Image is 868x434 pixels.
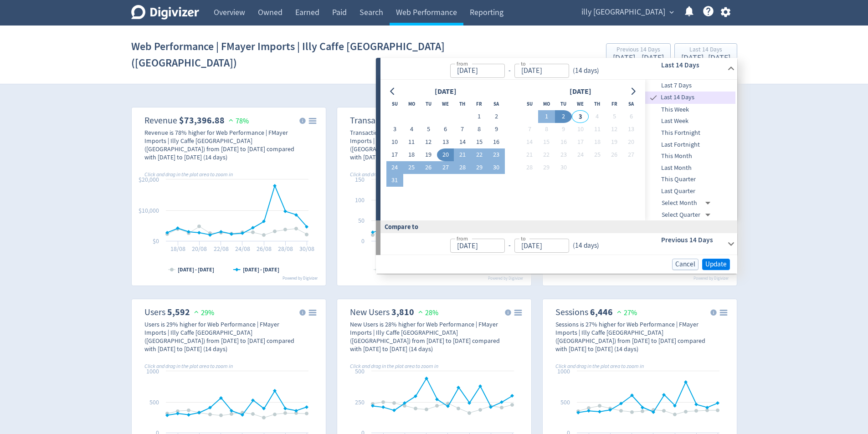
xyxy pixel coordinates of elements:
[505,66,514,76] div: -
[538,110,555,123] button: 1
[702,259,730,270] button: Update
[590,306,613,318] strong: 6,446
[681,54,730,62] div: [DATE] - [DATE]
[578,5,676,20] button: illy [GEOGRAPHIC_DATA]
[242,266,279,273] text: [DATE] - [DATE]
[606,123,622,136] button: 12
[572,148,589,161] button: 24
[420,123,437,136] button: 5
[358,216,365,225] text: 50
[613,54,664,62] div: [DATE] - [DATE]
[144,128,302,161] div: Revenue is 78% higher for Web Performance | FMayer Imports | Illy Caffe [GEOGRAPHIC_DATA] ([GEOGR...
[454,136,471,148] button: 14
[178,266,214,273] text: [DATE] - [DATE]
[144,306,165,318] dt: Users
[589,148,606,161] button: 25
[668,8,676,16] span: expand_more
[257,245,272,253] text: 26/08
[569,240,599,251] div: ( 14 days )
[615,308,637,317] span: 27%
[488,97,505,110] th: Saturday
[454,97,471,110] th: Thursday
[645,174,735,185] div: This Quarter
[569,66,603,76] div: ( 14 days )
[705,261,727,268] span: Update
[471,161,488,174] button: 29
[645,80,735,92] div: Last 7 Days
[386,148,403,161] button: 17
[144,171,233,178] i: Click and drag in the plot area to zoom in
[416,308,438,317] span: 28%
[488,161,505,174] button: 30
[572,123,589,136] button: 10
[454,148,471,161] button: 21
[645,140,735,150] span: Last Fortnight
[488,276,524,281] text: Powered by Digivizer
[361,237,365,245] text: 0
[192,308,201,315] img: positive-performance.svg
[350,363,438,370] i: Click and drag in the plot area to zoom in
[589,123,606,136] button: 11
[675,261,695,268] span: Cancel
[572,110,589,123] button: 3
[139,206,159,214] text: $10,000
[420,148,437,161] button: 19
[606,43,671,66] button: Previous 14 Days[DATE] - [DATE]
[555,136,572,148] button: 16
[613,46,664,54] div: Previous 14 Days
[420,97,437,110] th: Tuesday
[557,367,570,375] text: 1000
[521,136,538,148] button: 14
[623,110,640,123] button: 6
[350,306,390,318] dt: New Users
[555,148,572,161] button: 23
[662,209,714,221] div: Select Quarter
[521,60,526,67] label: to
[645,128,735,138] span: This Fortnight
[581,5,665,20] span: illy [GEOGRAPHIC_DATA]
[521,235,526,242] label: to
[505,240,514,251] div: -
[645,151,735,161] span: This Month
[386,97,403,110] th: Sunday
[380,58,737,80] div: from-to(14 days)Last 14 Days
[674,43,737,66] button: Last 14 Days[DATE]- [DATE]
[627,85,640,98] button: Go to next month
[645,105,735,115] span: This Week
[645,186,735,196] span: Last Quarter
[623,148,640,161] button: 27
[589,97,606,110] th: Thursday
[437,97,454,110] th: Wednesday
[386,136,403,148] button: 10
[471,123,488,136] button: 8
[278,245,293,253] text: 28/08
[645,139,735,151] div: Last Fortnight
[623,136,640,148] button: 20
[144,115,177,126] dt: Revenue
[645,174,735,184] span: This Quarter
[471,97,488,110] th: Friday
[538,161,555,174] button: 29
[538,136,555,148] button: 15
[192,245,207,253] text: 20/08
[555,123,572,136] button: 9
[403,123,420,136] button: 4
[488,110,505,123] button: 2
[645,162,735,174] div: Last Month
[645,116,735,126] span: Last Week
[420,161,437,174] button: 26
[555,306,588,318] dt: Sessions
[235,245,250,253] text: 24/08
[437,148,454,161] button: 20
[149,398,159,406] text: 500
[226,117,236,123] img: positive-performance.svg
[341,111,528,282] svg: Transactions 302 82%
[350,171,438,178] i: Click and drag in the plot area to zoom in
[437,136,454,148] button: 13
[432,86,459,98] div: [DATE]
[144,363,233,370] i: Click and drag in the plot area to zoom in
[457,235,468,242] label: from
[681,46,730,54] div: Last 14 Days
[645,80,735,220] nav: presets
[572,97,589,110] th: Wednesday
